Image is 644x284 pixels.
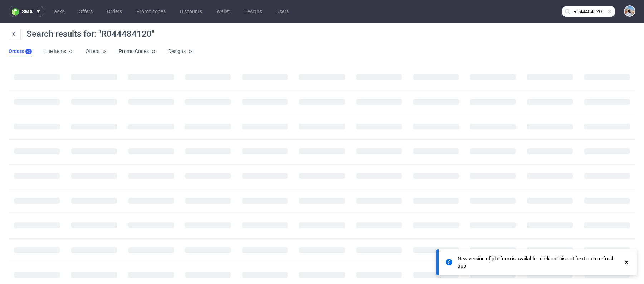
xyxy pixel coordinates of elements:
img: logo [12,8,22,16]
a: Designs [240,6,266,17]
a: Users [272,6,293,17]
a: Promo Codes [119,46,157,57]
div: New version of platform is available - click on this notification to refresh app [458,255,623,269]
button: sma [9,6,44,17]
a: Offers [86,46,107,57]
span: sma [22,9,33,14]
a: Orders [9,46,32,57]
img: Marta Kozłowska [625,6,635,16]
a: Promo codes [132,6,170,17]
a: Orders [103,6,126,17]
a: Offers [74,6,97,17]
a: Discounts [176,6,206,17]
a: Designs [168,46,194,57]
a: Line Items [43,46,74,57]
span: Search results for: "R044484120" [26,29,155,39]
a: Wallet [212,6,234,17]
a: Tasks [47,6,69,17]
